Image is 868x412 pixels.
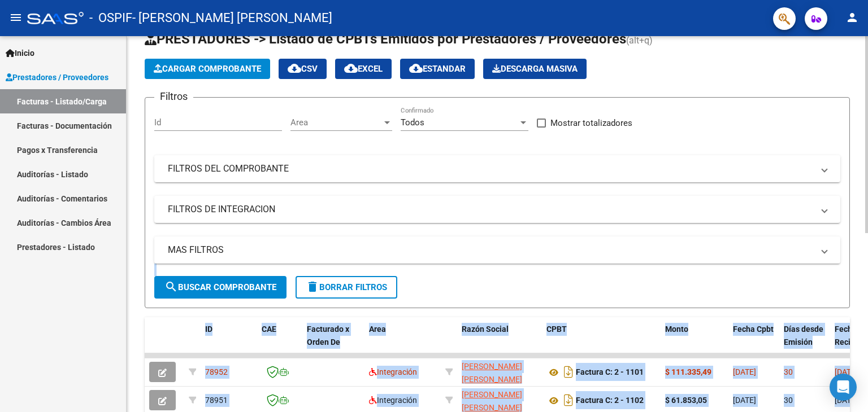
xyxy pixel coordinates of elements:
[401,117,424,128] span: Todos
[546,325,567,334] span: CPBT
[483,59,587,79] app-download-masive: Descarga masiva de comprobantes (adjuntos)
[364,317,441,367] datatable-header-cell: Area
[462,360,537,384] div: 27289543223
[205,396,228,405] span: 78951
[845,11,859,24] mat-icon: person
[205,367,228,376] span: 78952
[835,367,858,376] span: [DATE]
[626,35,653,46] span: (alt+q)
[201,317,257,367] datatable-header-cell: ID
[154,64,261,74] span: Cargar Comprobante
[542,317,661,367] datatable-header-cell: CPBT
[784,325,823,347] span: Días desde Emisión
[550,116,632,130] span: Mostrar totalizadores
[462,390,522,412] span: [PERSON_NAME] [PERSON_NAME]
[279,59,327,79] button: CSV
[835,325,866,347] span: Fecha Recibido
[168,244,813,256] mat-panel-title: MAS FILTROS
[257,317,302,367] datatable-header-cell: CAE
[6,71,108,84] span: Prestadores / Proveedores
[784,396,793,405] span: 30
[462,325,509,334] span: Razón Social
[779,317,830,367] datatable-header-cell: Días desde Emisión
[154,236,840,264] mat-expansion-panel-header: MAS FILTROS
[9,11,23,24] mat-icon: menu
[164,282,276,292] span: Buscar Comprobante
[457,317,542,367] datatable-header-cell: Razón Social
[145,31,626,47] span: PRESTADORES -> Listado de CPBTs Emitidos por Prestadores / Proveedores
[665,396,707,405] strong: $ 61.853,05
[492,64,578,74] span: Descarga Masiva
[145,59,270,79] button: Cargar Comprobante
[400,59,475,79] button: Estandar
[369,396,417,405] span: Integración
[733,325,774,334] span: Fecha Cpbt
[132,6,332,30] span: - [PERSON_NAME] [PERSON_NAME]
[168,203,813,216] mat-panel-title: FILTROS DE INTEGRACION
[302,317,364,367] datatable-header-cell: Facturado x Orden De
[154,89,193,104] h3: Filtros
[306,280,319,293] mat-icon: delete
[369,367,417,376] span: Integración
[462,388,537,412] div: 27289543223
[154,276,287,299] button: Buscar Comprobante
[576,368,644,377] strong: Factura C: 2 - 1101
[288,62,301,75] mat-icon: cloud_download
[733,396,756,405] span: [DATE]
[344,64,383,74] span: EXCEL
[661,317,728,367] datatable-header-cell: Monto
[483,59,587,79] button: Descarga Masiva
[335,59,392,79] button: EXCEL
[409,62,423,75] mat-icon: cloud_download
[784,367,793,376] span: 30
[728,317,779,367] datatable-header-cell: Fecha Cpbt
[561,363,576,381] i: Descargar documento
[205,325,212,334] span: ID
[296,276,397,299] button: Borrar Filtros
[665,367,711,376] strong: $ 111.335,49
[576,396,644,405] strong: Factura C: 2 - 1102
[290,117,382,128] span: Area
[288,64,318,74] span: CSV
[154,196,840,223] mat-expansion-panel-header: FILTROS DE INTEGRACION
[409,64,466,74] span: Estandar
[733,367,756,376] span: [DATE]
[168,163,813,175] mat-panel-title: FILTROS DEL COMPROBANTE
[665,325,688,334] span: Monto
[369,325,386,334] span: Area
[164,280,178,293] mat-icon: search
[262,325,276,334] span: CAE
[344,62,358,75] mat-icon: cloud_download
[306,282,387,292] span: Borrar Filtros
[561,391,576,409] i: Descargar documento
[6,47,34,59] span: Inicio
[462,362,522,384] span: [PERSON_NAME] [PERSON_NAME]
[154,155,840,182] mat-expansion-panel-header: FILTROS DEL COMPROBANTE
[89,6,132,30] span: - OSPIF
[830,374,857,401] div: Open Intercom Messenger
[307,325,349,347] span: Facturado x Orden De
